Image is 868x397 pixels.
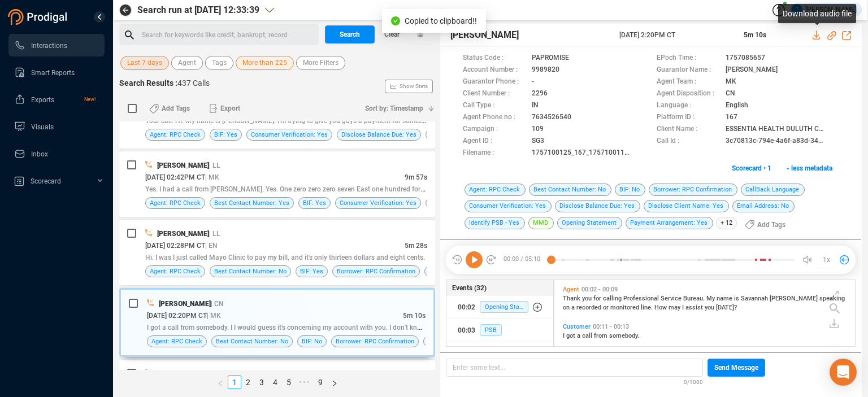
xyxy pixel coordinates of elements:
span: Add Tags [757,216,785,234]
span: [PERSON_NAME] [770,295,819,302]
span: SG3 [532,136,544,147]
span: | CN [211,300,224,308]
span: Scorecard • 1 [732,159,771,177]
span: Call Type : [463,100,526,112]
span: recorded [576,304,603,311]
span: CN [726,88,735,100]
span: call [582,332,594,339]
button: Clear [375,25,409,43]
span: Scorecard [31,177,61,185]
span: More than 225 [242,56,287,70]
li: 4 [268,376,282,389]
span: Call Id : [657,136,720,147]
li: Visuals [8,115,105,138]
span: EPoch Time : [657,53,720,64]
span: Client Name : [657,124,720,136]
span: Thank [563,295,582,302]
span: New! [84,88,96,111]
span: Agent Disposition : [657,88,720,100]
span: Campaign : [463,124,526,136]
div: [PERSON_NAME]| CN[DATE] 02:20PM CT| MK5m 10sI got a call from somebody. I I would guess it's conc... [119,288,435,357]
span: Agent: RPC Check [151,336,202,347]
li: 2 [241,376,255,389]
span: 1757100125_167_1757100119200000012.1_2183489336_[PHONE_NUMBER]_RMPROD_call.wav [532,147,631,159]
span: Agent: RPC Check [150,129,201,140]
span: check-circle [391,16,400,25]
button: Last 7 days [120,56,169,70]
span: Email Address: No [732,200,795,212]
span: Opening Statement [480,301,528,313]
span: + 12 [716,217,737,229]
span: Search Results : [119,78,177,88]
span: Customer [563,323,591,330]
button: 00:02Opening Statement [446,296,553,319]
span: Add Tags [162,99,190,117]
div: Download audio file [778,4,856,23]
span: may [669,304,682,311]
span: speaking [819,295,845,302]
span: Agent [563,286,579,293]
img: prodigal-logo [8,9,70,25]
span: Agent ID : [463,136,526,147]
span: Professional [623,295,661,302]
div: 00:05 [458,344,475,363]
span: Search run at [DATE] 12:33:39 [137,3,259,17]
li: Exports [8,88,105,111]
button: 00:05Self Identify: Yes [446,342,553,365]
a: 9 [314,376,327,389]
button: Search [325,25,375,43]
span: Guarantor Phone : [463,76,526,88]
span: left [217,380,224,387]
span: | LL [209,162,220,169]
span: Status Code : [463,53,526,64]
span: CallBack Language [741,184,805,196]
span: you [582,295,593,302]
span: Consumer Verification: Yes [465,200,552,212]
li: 9 [314,376,327,389]
div: grid [560,283,855,346]
span: Send Message [714,359,758,377]
span: Guarantor Name : [657,64,720,76]
span: a [571,304,576,311]
span: Bureau. [683,295,706,302]
span: BIF: Yes [214,129,237,140]
span: 437 Calls [177,78,210,88]
span: for [593,295,603,302]
a: Interactions [14,34,96,56]
span: Agent: RPC Check [150,198,201,208]
span: monitored [610,304,641,311]
span: English [726,100,748,112]
span: Visuals [31,123,54,131]
span: Smart Reports [31,69,75,77]
span: Filename : [463,147,526,159]
span: Client Number : [463,88,526,100]
span: line. [641,304,654,311]
span: is [734,295,741,302]
span: [DATE] 02:20PM CT [147,312,207,320]
span: 3c70813c-794e-4a6f-a83d-342f903b66e8 [726,136,825,147]
span: Inbox [31,150,48,158]
span: [DATE] 02:42PM CT [145,173,205,181]
a: Smart Reports [14,61,96,84]
span: Exports [31,96,54,104]
li: Inbox [8,142,105,165]
span: 2296 [532,88,548,100]
span: ••• [296,376,314,389]
button: Add Tags [142,99,197,117]
span: Payment Arrangement: Yes [626,217,713,229]
span: Search [340,25,360,43]
button: Show Stats [385,80,433,93]
span: I got a call from somebody. I I would guess it's concerning my account with you. I don't know why it [147,322,446,331]
span: Interactions [31,42,67,50]
span: [PERSON_NAME] [157,162,209,169]
a: 5 [283,376,295,389]
span: [PERSON_NAME] [726,64,778,76]
span: Consumer Verification: Yes [340,198,416,208]
a: ExportsNew! [14,88,96,111]
a: 1 [228,376,241,389]
li: Next 5 Pages [296,376,314,389]
span: somebody. [609,332,639,339]
span: PAPROMISE [532,53,569,64]
li: Previous Page [213,376,228,389]
li: Smart Reports [8,61,105,84]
